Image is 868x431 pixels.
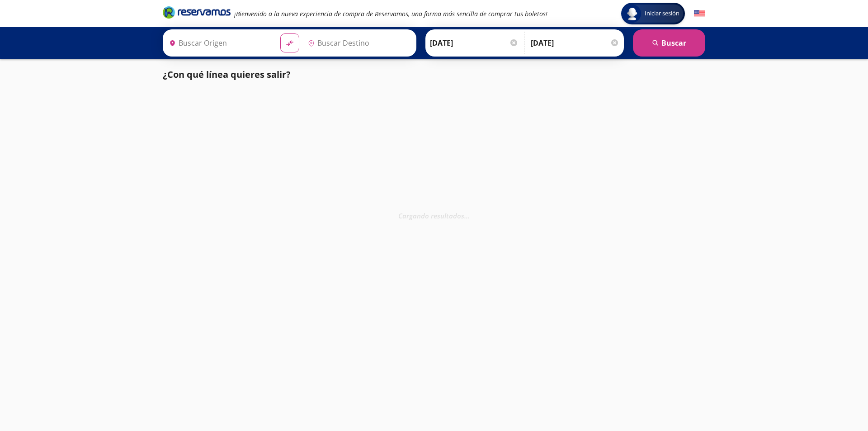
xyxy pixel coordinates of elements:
i: Brand Logo [163,5,231,19]
p: ¿Con qué línea quieres salir? [163,68,291,81]
input: Opcional [531,32,619,54]
button: Buscar [633,29,705,57]
input: Buscar Destino [304,32,412,54]
a: Brand Logo [163,5,231,22]
span: Iniciar sesión [641,9,683,18]
em: Cargando resultados [398,211,470,220]
span: . [466,211,468,220]
span: . [464,211,466,220]
em: ¡Bienvenido a la nueva experiencia de compra de Reservamos, una forma más sencilla de comprar tus... [234,9,547,18]
input: Elegir Fecha [430,32,519,54]
input: Buscar Origen [165,32,273,54]
button: English [694,8,705,19]
span: . [468,211,470,220]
